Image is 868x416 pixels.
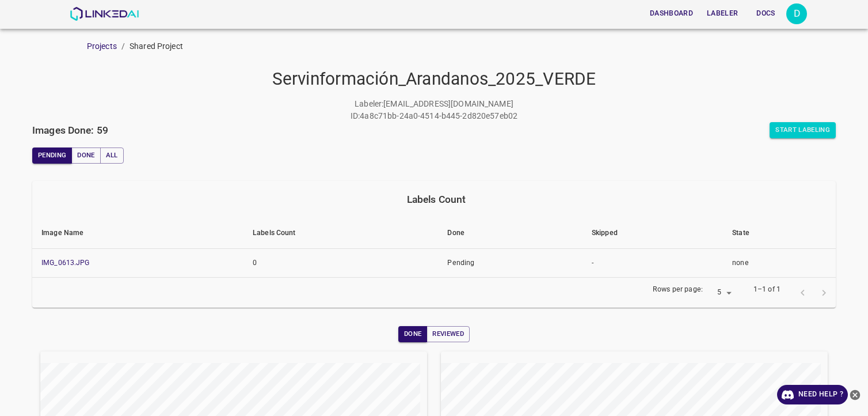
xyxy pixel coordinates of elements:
button: All [100,148,124,164]
a: Dashboard [643,2,700,25]
div: D [786,3,807,24]
th: Image Name [32,218,243,249]
nav: breadcrumb [87,40,868,52]
th: Done [438,218,583,249]
button: Done [398,326,427,342]
a: Need Help ? [777,385,848,404]
th: State [723,218,836,249]
button: Open settings [786,3,807,24]
p: Rows per page: [653,285,703,295]
div: Labels Count [41,191,831,207]
p: ID : [351,110,360,122]
th: Skipped [583,218,723,249]
button: Reviewed [427,326,470,342]
h6: Images Done: 59 [32,122,108,138]
img: LinkedAI [70,7,139,21]
button: Labeler [702,4,743,23]
button: Done [71,148,100,164]
p: 4a8c71bb-24a0-4514-b445-2d820e57eb02 [360,110,517,122]
td: - [583,248,723,278]
a: Labeler [700,2,745,25]
td: Pending [438,248,583,278]
button: close-help [848,385,862,404]
a: IMG_0613.JPG [41,259,90,267]
button: Start Labeling [770,122,836,138]
div: 5 [707,285,735,301]
p: Labeler : [355,98,383,110]
a: Docs [745,2,786,25]
p: Shared Project [130,40,183,52]
button: Pending [32,148,72,164]
a: Projects [87,41,117,51]
p: 1–1 of 1 [753,285,781,295]
th: Labels Count [243,218,438,249]
button: Docs [747,4,784,23]
td: none [723,248,836,278]
button: Dashboard [645,4,698,23]
h4: Servinformación_Arandanos_2025_VERDE [32,69,836,90]
p: [EMAIL_ADDRESS][DOMAIN_NAME] [383,98,513,110]
li: / [121,40,125,52]
td: 0 [243,248,438,278]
